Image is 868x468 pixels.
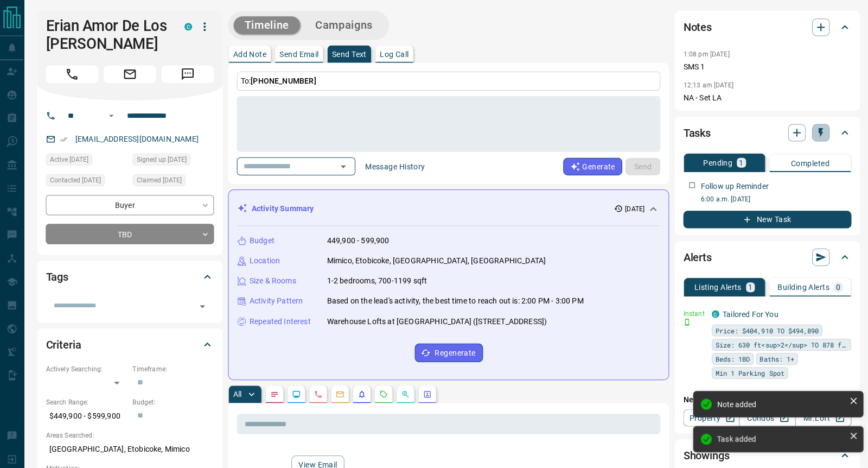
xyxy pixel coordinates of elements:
div: Notes [679,14,846,40]
p: Pending [699,158,728,166]
div: Buyer [46,194,213,214]
div: Tasks [679,119,846,145]
p: Search Range: [46,395,126,404]
h2: Tags [46,267,68,284]
button: Campaigns [303,16,381,34]
p: Send Email [278,50,317,58]
p: 6:00 a.m. [DATE] [697,193,846,203]
p: Budget: [132,395,213,404]
svg: Opportunities [399,388,407,396]
div: Fri Jun 13 2025 [46,173,126,188]
svg: Calls [312,388,321,396]
div: Criteria [46,330,213,356]
p: 1-2 bedrooms, 700-1199 sqft [325,274,425,285]
span: Beds: 1BD [711,351,745,362]
div: Showings [679,440,846,466]
p: To: [235,71,656,90]
p: Areas Searched: [46,428,213,438]
div: Thu Jun 12 2025 [132,153,213,168]
div: Tags [46,262,213,288]
p: 0 [831,282,835,289]
h1: Erian Amor De Los [PERSON_NAME] [46,17,167,52]
button: Generate [560,157,618,174]
h2: Criteria [46,334,81,351]
p: $449,900 - $599,900 [46,404,126,422]
h2: Notes [679,18,707,36]
div: Thu Jun 12 2025 [46,153,126,168]
div: condos.ca [707,308,715,316]
p: NA - Set LA [679,92,846,103]
span: Size: 630 ft<sup>2</sup> TO 878 ft<sup>2</sup> [711,337,843,348]
span: Contacted [DATE] [49,174,100,185]
a: Property [679,407,735,424]
p: Mimico, Etobicoke, [GEOGRAPHIC_DATA], [GEOGRAPHIC_DATA] [325,254,542,265]
div: Task added [713,432,840,441]
button: Timeline [232,16,298,34]
button: Open [334,158,349,173]
p: Send Text [330,50,365,58]
div: Activity Summary[DATE] [236,198,656,218]
span: Min 1 Parking Spot [711,365,780,376]
h2: Showings [679,444,725,461]
p: Follow up Reminder [697,180,764,191]
p: Budget [248,233,273,245]
svg: Emails [334,388,342,396]
div: Fri Jun 13 2025 [132,173,213,188]
p: Actively Searching: [46,362,126,372]
p: 1 [744,282,748,289]
p: Repeated Interest [248,314,309,325]
p: Activity Summary [250,202,312,213]
div: Alerts [679,243,846,269]
p: 1 [735,158,739,166]
p: Log Call [378,50,406,58]
p: Location [248,254,278,265]
button: Open [104,109,117,122]
p: 12:13 am [DATE] [679,81,729,88]
div: condos.ca [183,23,191,30]
span: Signed up [DATE] [136,153,186,164]
span: Active [DATE] [49,153,88,164]
p: [GEOGRAPHIC_DATA], Etobicoke, Mimico [46,438,213,456]
svg: Push Notification Only [679,317,687,324]
svg: Lead Browsing Activity [290,388,299,396]
p: Warehouse Lofts at [GEOGRAPHIC_DATA] ([STREET_ADDRESS]) [325,314,544,325]
h2: Alerts [679,247,707,264]
p: New Alert: [679,392,846,403]
p: Instant [679,307,701,317]
div: TBD [46,223,213,243]
span: Claimed [DATE] [136,174,181,185]
p: Completed [786,159,825,166]
p: [DATE] [621,203,641,213]
span: Call [46,65,98,83]
p: All [232,388,240,396]
p: Building Alerts [773,282,825,289]
span: Email [103,65,155,83]
span: Message [161,65,213,83]
button: Open [194,297,209,312]
p: Size & Rooms [248,274,295,285]
p: Timeframe: [132,362,213,372]
span: Baths: 1+ [755,351,789,362]
button: New Task [679,210,846,227]
span: Price: $404,910 TO $494,890 [711,323,814,334]
p: Add Note [232,50,265,58]
svg: Listing Alerts [355,388,364,396]
button: Message History [356,157,429,174]
p: Based on the lead's activity, the best time to reach out is: 2:00 PM - 3:00 PM [325,294,580,305]
a: Tailored For You [718,308,774,317]
p: SMS 1 [679,61,846,72]
svg: Notes [269,388,277,396]
p: 1:08 pm [DATE] [679,50,725,58]
button: Regenerate [412,341,480,360]
div: Note added [713,397,840,406]
p: Listing Alerts [690,282,737,289]
a: [EMAIL_ADDRESS][DOMAIN_NAME] [75,134,197,142]
span: [PHONE_NUMBER] [249,76,314,85]
h2: Tasks [679,123,706,141]
svg: Agent Actions [420,388,429,396]
p: Activity Pattern [248,294,301,305]
svg: Email Verified [60,135,67,142]
svg: Requests [377,388,386,396]
p: 449,900 - 599,900 [325,233,387,245]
